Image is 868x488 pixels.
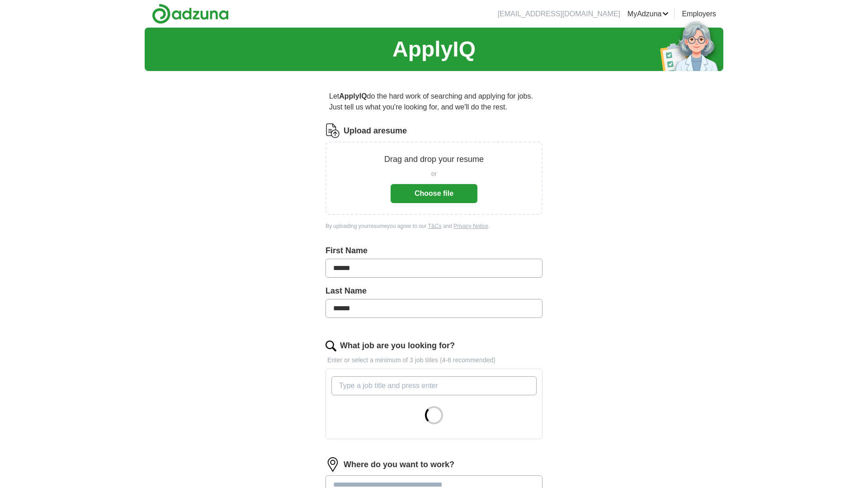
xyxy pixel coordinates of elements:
label: Upload a resume [344,125,407,137]
div: By uploading your resume you agree to our and . [325,222,542,230]
img: search.png [325,341,336,351]
img: location.png [325,457,340,472]
a: T&Cs [428,223,442,229]
a: Employers [682,9,716,19]
span: or [431,169,437,179]
p: Let do the hard work of searching and applying for jobs. Just tell us what you're looking for, an... [325,87,542,116]
button: Choose file [391,184,477,203]
label: Last Name [325,285,542,297]
p: Enter or select a minimum of 3 job titles (4-8 recommended) [325,355,542,365]
label: First Name [325,245,542,257]
a: Privacy Notice [453,223,488,229]
label: What job are you looking for? [340,340,455,352]
li: [EMAIL_ADDRESS][DOMAIN_NAME] [498,9,620,19]
strong: ApplyIQ [339,92,367,100]
a: MyAdzuna [627,9,669,19]
input: Type a job title and press enter [331,376,537,395]
p: Drag and drop your resume [384,153,484,166]
h1: ApplyIQ [392,33,476,66]
img: CV Icon [325,123,340,138]
img: Adzuna logo [152,4,229,24]
label: Where do you want to work? [344,459,454,471]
